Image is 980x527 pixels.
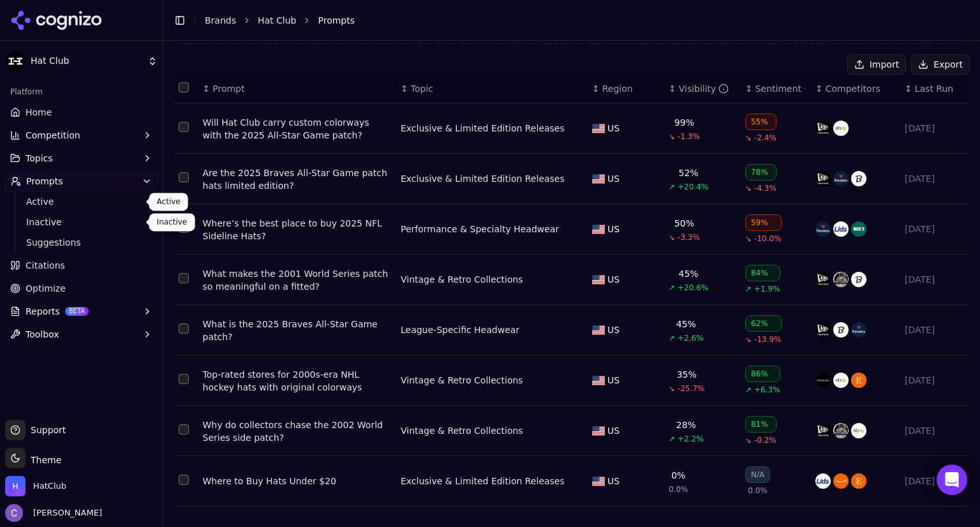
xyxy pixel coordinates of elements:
img: Chris Hayes [5,504,23,522]
span: US [607,223,620,235]
img: mlb shop [851,272,866,287]
img: fanatics [851,322,866,338]
div: 81% [745,416,776,433]
span: US [607,273,620,286]
div: 45% [676,318,696,330]
img: US flag [592,426,605,436]
th: Prompt [198,75,396,103]
div: [DATE] [905,475,965,487]
div: ↕Competitors [815,82,895,95]
span: ↘ [745,183,752,193]
span: Prompts [26,175,63,188]
div: 52% [679,167,699,179]
div: Open Intercom Messenger [937,464,967,495]
span: ↘ [669,131,675,142]
div: 35% [677,368,697,381]
button: Topics [5,148,158,168]
div: 59% [745,214,782,231]
div: Top-rated stores for 2000s-era NHL hockey hats with original colorways [203,368,390,394]
a: Brands [205,15,236,26]
button: Select row 2 [179,172,189,182]
img: US flag [592,174,605,184]
span: ↘ [669,383,675,394]
span: ↘ [669,232,675,242]
span: Competition [26,129,80,142]
button: Select row 4 [179,273,189,283]
span: +2.2% [678,434,704,444]
span: -0.2% [754,435,776,445]
button: Select row 6 [179,374,189,384]
a: Home [5,102,158,122]
button: Select row 7 [179,424,189,434]
span: Inactive [26,216,137,228]
a: What makes the 2001 World Series patch so meaningful on a fitted? [203,267,390,293]
a: Performance & Specialty Headwear [401,223,559,235]
div: Vintage & Retro Collections [401,273,523,286]
a: League-Specific Headwear [401,323,519,336]
span: BETA [65,307,89,316]
div: [DATE] [905,323,965,336]
div: 28% [676,419,696,431]
span: Prompts [318,14,355,27]
span: ↗ [745,284,752,294]
div: 84% [745,265,780,281]
a: Exclusive & Limited Edition Releases [401,122,565,135]
div: ↕Topic [401,82,582,95]
div: Vintage & Retro Collections [401,424,523,437]
button: Open organization switcher [5,476,66,496]
span: -3.3% [678,232,700,242]
span: Topic [411,82,433,95]
div: [DATE] [905,374,965,387]
img: new era [815,121,831,136]
img: amazon [833,473,849,489]
button: Select row 8 [179,475,189,485]
img: exclusive fitted [833,272,849,287]
div: Are the 2025 Braves All-Star Game patch hats limited edition? [203,167,390,192]
img: US flag [592,325,605,335]
div: Exclusive & Limited Edition Releases [401,172,565,185]
div: Why do collectors chase the 2002 World Series side patch? [203,419,390,444]
span: US [607,475,620,487]
a: Hat Club [258,14,296,27]
img: mlb shop [851,171,866,186]
button: Select row 1 [179,122,189,132]
img: dick's sporting goods [851,221,866,237]
button: Competition [5,125,158,145]
a: Citations [5,255,158,276]
img: new era [815,272,831,287]
span: +2.6% [678,333,704,343]
div: N/A [745,466,770,483]
span: -2.4% [754,133,776,143]
span: Reports [26,305,60,318]
div: 0% [671,469,685,482]
span: +1.9% [754,284,780,294]
span: US [607,424,620,437]
img: lids [833,221,849,237]
th: sentiment [740,75,810,103]
a: Inactive [21,213,142,231]
span: +20.4% [678,182,708,192]
img: mlb shop [833,322,849,338]
a: Optimize [5,278,158,299]
a: Where’s the best place to buy 2025 NFL Sideline Hats? [203,217,390,242]
th: Competitors [810,75,900,103]
a: Exclusive & Limited Edition Releases [401,475,565,487]
span: Theme [26,455,61,465]
img: ebay [833,121,849,136]
div: 50% [674,217,694,230]
span: ↘ [745,133,752,143]
a: Vintage & Retro Collections [401,374,523,387]
nav: breadcrumb [205,14,944,27]
img: US flag [592,477,605,486]
span: ↗ [745,385,752,395]
span: 0.0% [669,484,688,494]
span: Active [26,195,137,208]
span: -25.7% [678,383,704,394]
button: Import [847,54,906,75]
span: Toolbox [26,328,59,341]
span: ↗ [669,333,675,343]
a: What is the 2025 Braves All-Star Game patch? [203,318,390,343]
div: [DATE] [905,172,965,185]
